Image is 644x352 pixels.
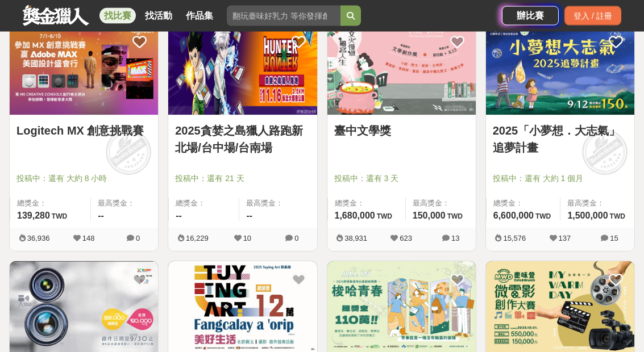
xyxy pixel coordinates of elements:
span: 1,500,000 [567,211,608,221]
span: 15,576 [503,234,526,243]
img: Cover Image [168,24,317,115]
span: 10 [243,234,251,243]
a: 2025貪婪之島獵人路跑新北場/台中場/台南場 [175,123,310,157]
a: 辦比賽 [502,6,559,26]
span: 最高獎金： [567,198,628,209]
span: 投稿中：還有 大約 1 個月 [493,173,628,185]
span: 15 [610,234,618,243]
span: 623 [400,234,412,243]
img: Cover Image [10,24,158,115]
span: 投稿中：還有 3 天 [334,173,469,185]
div: 登入 / 註冊 [564,6,621,26]
span: 0 [294,234,298,243]
a: Cover Image [327,24,476,116]
a: 臺中文學獎 [334,123,469,140]
span: 投稿中：還有 21 天 [175,173,310,185]
span: TWD [447,213,463,221]
a: 找活動 [140,8,177,24]
span: 最高獎金： [98,198,151,209]
a: 2025「小夢想．大志氣」追夢計畫 [493,123,628,157]
span: 總獎金： [493,198,554,209]
span: 13 [451,234,459,243]
span: 6,600,000 [493,211,534,221]
span: 總獎金： [335,198,398,209]
span: 投稿中：還有 大約 8 小時 [16,173,151,185]
span: 1,680,000 [335,211,375,221]
a: Cover Image [486,24,634,116]
span: 0 [136,234,140,243]
span: 139,280 [17,211,50,221]
img: Cover Image [486,24,634,115]
a: 找比賽 [99,8,136,24]
input: 翻玩臺味好乳力 等你發揮創意！ [227,6,340,26]
span: 最高獎金： [246,198,310,209]
span: -- [98,211,104,221]
span: TWD [535,213,551,221]
img: Cover Image [327,24,476,115]
span: 總獎金： [176,198,232,209]
span: TWD [52,213,67,221]
span: 137 [559,234,571,243]
span: 總獎金： [17,198,84,209]
span: 148 [82,234,95,243]
span: 38,931 [344,234,367,243]
span: 最高獎金： [413,198,469,209]
span: TWD [610,213,625,221]
span: 36,936 [27,234,50,243]
span: 16,229 [186,234,209,243]
span: -- [246,211,252,221]
a: Cover Image [168,24,317,116]
span: -- [176,211,182,221]
a: 作品集 [181,8,218,24]
span: 150,000 [413,211,446,221]
span: TWD [377,213,392,221]
a: Cover Image [10,24,158,116]
a: Logitech MX 創意挑戰賽 [16,123,151,140]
